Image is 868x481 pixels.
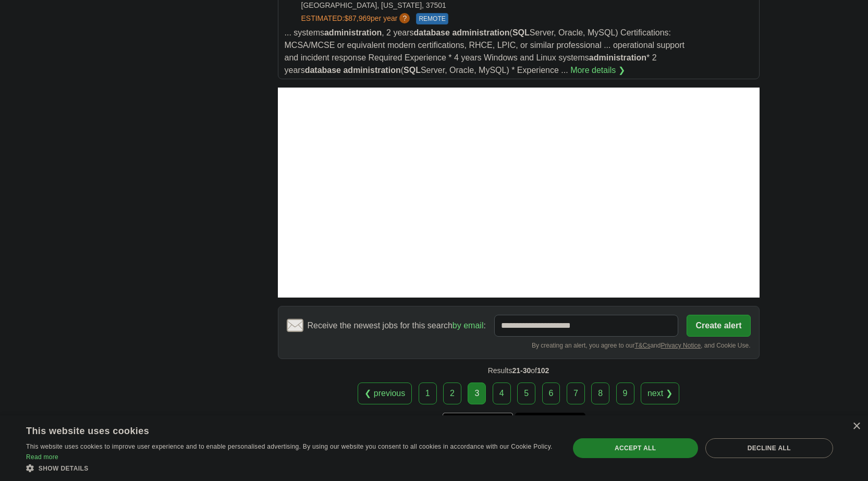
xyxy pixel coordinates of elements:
a: 6 [542,383,560,404]
a: ❮ previous [358,383,412,404]
div: By creating an alert, you agree to our and , and Cookie Use. [287,341,751,350]
a: 8 [591,383,609,404]
span: Show details [39,465,89,472]
strong: SQL [512,28,530,37]
button: Create alert [687,315,750,337]
a: T&Cs [634,342,650,349]
span: ? [399,13,410,23]
span: REMOTE [416,13,448,24]
a: Get the iPhone app [443,413,513,434]
strong: database [414,28,450,37]
a: ESTIMATED:$87,969per year? [301,13,412,24]
span: This website uses cookies to improve user experience and to enable personalised advertising. By u... [26,443,553,450]
span: $87,969 [344,14,371,22]
iframe: Ads by Google [278,88,760,298]
a: 4 [493,383,511,404]
div: Close [852,423,860,430]
span: ... systems , 2 years ( Server, Oracle, MySQL) Certifications: MCSA/MCSE or equivalent modern cer... [285,28,684,75]
div: Accept all [573,438,698,458]
strong: database [305,66,341,75]
strong: administration [589,53,646,62]
span: Receive the newest jobs for this search : [308,319,486,332]
a: More details ❯ [570,64,625,77]
strong: SQL [404,66,421,75]
a: 2 [443,383,461,404]
div: Decline all [705,438,833,458]
strong: administration [452,28,509,37]
span: 21-30 [512,366,531,375]
a: Privacy Notice [661,342,701,349]
a: 1 [419,383,437,404]
a: Read more, opens a new window [26,453,58,461]
div: Show details [26,463,553,473]
div: 3 [468,383,486,404]
a: 5 [517,383,535,404]
div: Results of [278,359,760,383]
strong: administration [343,66,400,75]
a: next ❯ [641,383,679,404]
a: Get the Android app [515,413,585,434]
a: 9 [616,383,634,404]
a: 7 [567,383,585,404]
span: 102 [537,366,549,375]
strong: administration [324,28,382,37]
div: This website uses cookies [26,422,527,437]
a: by email [453,321,484,330]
